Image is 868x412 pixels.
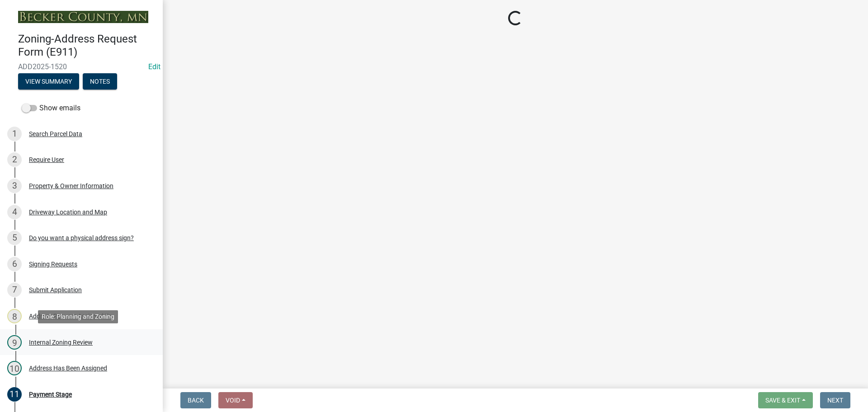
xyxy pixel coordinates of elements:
[820,392,850,408] button: Next
[29,131,82,137] div: Search Parcel Data
[7,309,22,323] div: 8
[7,231,22,245] div: 5
[29,209,107,215] div: Driveway Location and Map
[83,78,117,85] wm-modal-confirm: Notes
[7,335,22,350] div: 9
[29,287,82,293] div: Submit Application
[7,205,22,219] div: 4
[7,283,22,297] div: 7
[18,62,145,71] span: ADD2025-1520
[758,392,813,408] button: Save & Exit
[29,339,93,346] div: Internal Zoning Review
[827,397,843,404] span: Next
[226,397,240,404] span: Void
[7,361,22,375] div: 10
[29,365,107,371] div: Address Has Been Assigned
[7,257,22,271] div: 6
[18,78,79,85] wm-modal-confirm: Summary
[148,62,160,71] wm-modal-confirm: Edit Application Number
[22,103,80,114] label: Show emails
[180,392,211,408] button: Back
[29,183,113,189] div: Property & Owner Information
[218,392,253,408] button: Void
[765,397,800,404] span: Save & Exit
[18,73,79,90] button: View Summary
[29,313,113,319] div: Address Request Assigned To:
[29,391,72,398] div: Payment Stage
[7,387,22,402] div: 11
[38,310,118,323] div: Role: Planning and Zoning
[18,33,156,59] h4: Zoning-Address Request Form (E911)
[83,73,117,90] button: Notes
[29,261,77,267] div: Signing Requests
[7,179,22,193] div: 3
[7,152,22,167] div: 2
[18,11,148,23] img: Becker County, Minnesota
[188,397,204,404] span: Back
[148,62,160,71] a: Edit
[29,235,134,241] div: Do you want a physical address sign?
[29,156,64,163] div: Require User
[7,127,22,141] div: 1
